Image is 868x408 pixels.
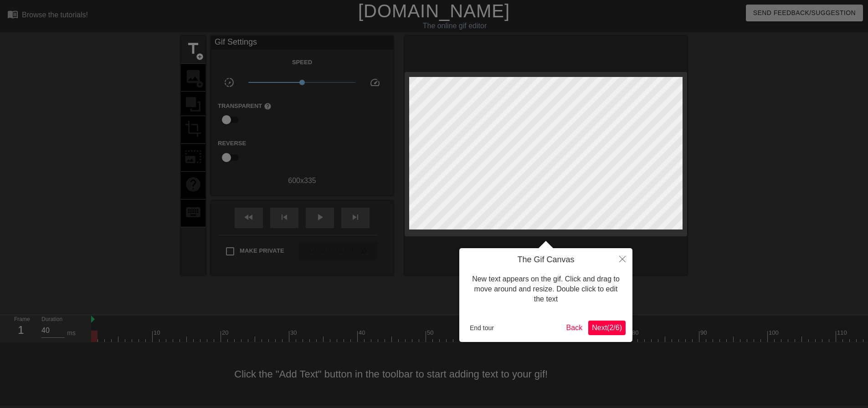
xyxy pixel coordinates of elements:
[588,321,626,335] button: Next
[592,324,622,331] span: Next ( 2 / 6 )
[466,255,626,265] h4: The Gif Canvas
[612,248,632,269] button: Close
[466,321,498,335] button: End tour
[466,265,626,314] div: New text appears on the gif. Click and drag to move around and resize. Double click to edit the text
[563,321,586,335] button: Back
